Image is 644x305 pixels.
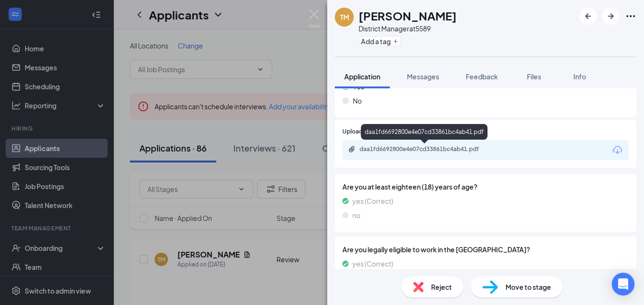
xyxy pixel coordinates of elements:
div: Open Intercom Messenger [612,273,635,295]
h1: [PERSON_NAME] [359,8,457,24]
div: TM [340,12,349,22]
span: Files [527,72,541,81]
span: Upload Resume [342,127,386,136]
span: No [353,95,362,106]
a: Paperclipdaa1fd6692800e4e07cd33861bc4ab41.pdf [348,145,502,154]
span: Are you legally eligible to work in the [GEOGRAPHIC_DATA]? [342,244,629,255]
span: Feedback [466,72,498,81]
svg: Download [612,144,623,156]
svg: Plus [393,38,398,44]
svg: ArrowLeftNew [582,10,594,22]
svg: Paperclip [348,145,356,153]
div: daa1fd6692800e4e07cd33861bc4ab41.pdf [361,124,488,140]
span: Info [573,72,586,81]
span: Application [344,72,380,81]
span: Move to stage [506,282,551,292]
span: no [352,210,360,220]
button: ArrowRight [602,8,619,25]
span: Are you at least eighteen (18) years of age? [342,181,629,192]
button: ArrowLeftNew [580,8,597,25]
button: PlusAdd a tag [359,36,401,46]
div: daa1fd6692800e4e07cd33861bc4ab41.pdf [359,145,492,153]
span: Messages [407,72,439,81]
div: District Manager at 5589 [359,24,457,33]
svg: Ellipses [625,10,636,22]
span: yes (Correct) [352,258,393,269]
svg: ArrowRight [605,10,616,22]
span: Reject [431,282,452,292]
span: yes (Correct) [352,196,393,206]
